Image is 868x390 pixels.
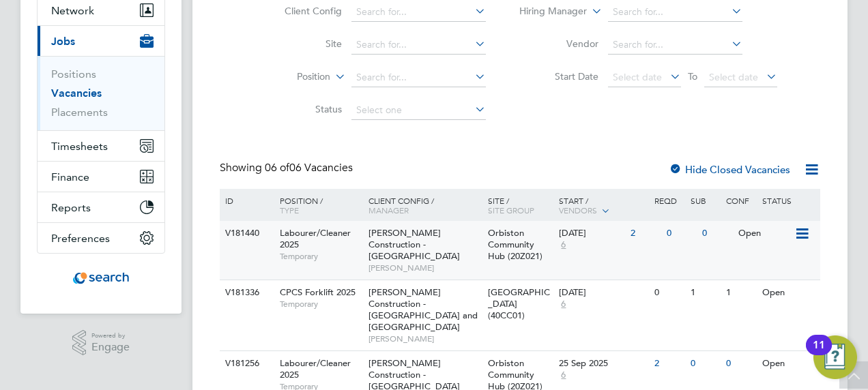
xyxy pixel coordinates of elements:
span: Reports [51,201,91,214]
input: Search for... [351,68,486,87]
span: [PERSON_NAME] [368,262,481,273]
div: Status [759,189,818,212]
div: V181336 [222,280,270,305]
div: [DATE] [559,287,648,299]
span: CPCS Forklift 2025 [280,286,356,298]
span: [PERSON_NAME] Construction - [GEOGRAPHIC_DATA] and [GEOGRAPHIC_DATA] [368,286,478,333]
span: Type [280,205,299,215]
div: Conf [723,189,758,212]
span: 06 of [265,161,289,175]
a: Placements [51,106,108,119]
span: [GEOGRAPHIC_DATA] (40CC01) [488,286,550,321]
a: Positions [51,67,96,80]
input: Select one [351,101,486,120]
span: 6 [559,239,568,251]
div: 2 [627,221,663,246]
span: Vendors [559,205,597,215]
div: 0 [663,221,699,246]
div: Sub [687,189,723,212]
span: 06 Vacancies [265,161,353,175]
label: Hide Closed Vacancies [669,163,790,176]
div: V181256 [222,351,270,376]
span: Labourer/Cleaner 2025 [280,227,351,250]
div: V181440 [222,221,270,246]
span: Timesheets [51,140,108,153]
span: Network [51,4,94,17]
a: Vacancies [51,87,102,100]
div: 11 [813,345,825,363]
input: Search for... [608,3,742,22]
label: Site [263,37,342,50]
span: Select date [613,71,662,83]
label: Start Date [520,70,598,82]
span: Engage [91,342,130,353]
span: Jobs [51,35,75,48]
span: [PERSON_NAME] Construction - [GEOGRAPHIC_DATA] [368,227,460,262]
div: Position / [270,189,365,222]
div: Start / [555,189,651,223]
button: Open Resource Center, 11 new notifications [813,335,857,379]
button: Reports [38,192,164,222]
input: Search for... [608,35,742,55]
div: Open [735,221,794,246]
button: Timesheets [38,131,164,161]
div: [DATE] [559,228,624,239]
div: Open [759,351,818,376]
span: Select date [709,71,758,83]
span: [PERSON_NAME] [368,333,481,344]
span: Site Group [488,205,534,215]
span: Manager [368,205,409,215]
input: Search for... [351,35,486,55]
div: 2 [651,351,686,376]
div: Jobs [38,56,164,130]
label: Position [252,70,330,84]
span: Preferences [51,232,110,245]
div: 25 Sep 2025 [559,358,648,370]
div: 0 [723,351,758,376]
button: Jobs [38,26,164,56]
img: searchconsultancy-logo-retina.png [73,267,130,289]
div: Open [759,280,818,305]
div: ID [222,189,270,212]
span: Finance [51,170,89,183]
span: 6 [559,299,568,310]
div: Reqd [651,189,686,212]
label: Status [263,103,342,115]
div: Showing [220,161,356,175]
label: Hiring Manager [508,5,587,18]
div: Client Config / [365,189,484,222]
label: Vendor [520,37,598,50]
div: 1 [687,280,723,305]
a: Powered byEngage [72,330,130,356]
span: Orbiston Community Hub (20Z021) [488,227,542,262]
div: 0 [687,351,723,376]
span: Temporary [280,251,362,262]
span: Temporary [280,299,362,310]
label: Client Config [263,5,342,17]
div: 0 [699,221,734,246]
input: Search for... [351,3,486,22]
div: 1 [723,280,758,305]
span: 6 [559,370,568,381]
span: To [684,67,701,85]
button: Finance [38,162,164,192]
div: 0 [651,280,686,305]
a: Go to home page [37,267,165,289]
button: Preferences [38,223,164,253]
span: Labourer/Cleaner 2025 [280,357,351,380]
div: Site / [484,189,556,222]
span: Powered by [91,330,130,342]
